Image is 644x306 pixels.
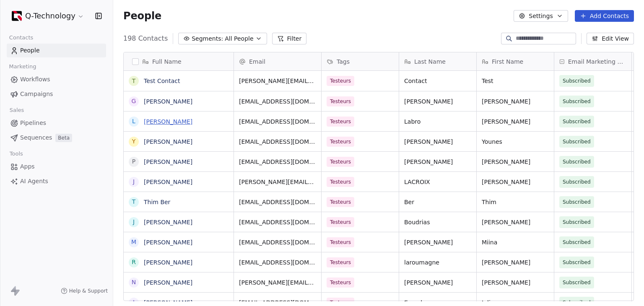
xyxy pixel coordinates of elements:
div: L [132,117,135,126]
div: T [132,77,136,86]
span: Marketing [5,60,40,73]
span: Help & Support [69,288,108,294]
span: Tools [6,148,26,160]
span: Sales [6,104,28,117]
span: Boudrias [404,218,471,226]
span: [PERSON_NAME] [482,117,549,126]
span: Email [249,57,265,66]
a: [PERSON_NAME] [144,138,192,145]
span: Subscribed [563,178,591,186]
span: Testeurs [327,76,354,86]
span: Pipelines [20,119,46,127]
div: R [132,258,136,267]
div: Y [132,137,136,146]
span: Tags [337,57,350,66]
span: [PERSON_NAME] [482,178,549,186]
span: Email Marketing Consent [568,57,626,66]
span: [PERSON_NAME] [482,97,549,106]
a: Campaigns [7,87,106,101]
div: T [132,197,136,206]
span: People [123,10,161,22]
span: People [20,46,40,55]
span: [EMAIL_ADDRESS][DOMAIN_NAME] [239,218,316,226]
span: Subscribed [563,218,591,226]
span: [EMAIL_ADDRESS][DOMAIN_NAME] [239,158,316,166]
div: Email [234,52,321,70]
span: 198 Contacts [123,34,168,44]
a: [PERSON_NAME] [144,98,192,105]
span: Miina [482,238,549,246]
div: G [132,97,136,106]
span: Test [482,77,549,85]
a: [PERSON_NAME] [144,118,192,125]
div: Last Name [399,52,476,70]
a: Help & Support [61,288,108,294]
a: [PERSON_NAME] [144,279,192,286]
span: [EMAIL_ADDRESS][DOMAIN_NAME] [239,258,316,267]
span: Subscribed [563,278,591,287]
span: [EMAIL_ADDRESS][DOMAIN_NAME] [239,117,316,126]
a: Thim Ber [144,199,170,205]
button: Q-Technology [10,9,86,23]
span: [PERSON_NAME][EMAIL_ADDRESS][DOMAIN_NAME] [239,77,316,85]
span: Subscribed [563,77,591,85]
span: Subscribed [563,97,591,106]
span: [EMAIL_ADDRESS][DOMAIN_NAME] [239,198,316,206]
button: Add Contacts [575,10,634,22]
div: Full Name [124,52,234,70]
span: [PERSON_NAME] [404,158,471,166]
span: Testeurs [327,96,354,106]
span: Testeurs [327,137,354,147]
span: Testeurs [327,197,354,207]
span: Labro [404,117,471,126]
span: Testeurs [327,157,354,167]
span: Thim [482,198,549,206]
span: [PERSON_NAME] [404,278,471,287]
span: Q-Technology [25,10,75,21]
span: Sequences [20,133,52,142]
div: P [132,157,135,166]
a: [PERSON_NAME] [144,259,192,266]
div: Email Marketing Consent [554,52,631,70]
span: Full Name [152,57,182,66]
span: Segments: [192,34,223,43]
span: All People [225,34,253,43]
span: Contact [404,77,471,85]
span: Campaigns [20,90,53,99]
span: [EMAIL_ADDRESS][DOMAIN_NAME] [239,137,316,146]
span: Younes [482,137,549,146]
a: People [7,44,106,57]
span: [PERSON_NAME] [482,258,549,267]
div: M [131,238,136,246]
div: Tags [322,52,399,70]
a: Pipelines [7,116,106,130]
a: [PERSON_NAME] [144,239,192,246]
span: [EMAIL_ADDRESS][DOMAIN_NAME] [239,97,316,106]
a: [PERSON_NAME] [144,158,192,165]
div: grid [124,71,234,301]
span: Testeurs [327,257,354,267]
span: Last Name [414,57,446,66]
span: Apps [20,162,35,171]
a: SequencesBeta [7,131,106,145]
span: Subscribed [563,198,591,206]
a: [PERSON_NAME] [144,299,192,306]
span: [PERSON_NAME] [404,238,471,246]
span: [PERSON_NAME] [482,218,549,226]
div: J [133,218,135,226]
a: [PERSON_NAME] [144,219,192,226]
span: Beta [55,134,72,142]
span: [PERSON_NAME] [404,97,471,106]
span: [EMAIL_ADDRESS][DOMAIN_NAME] [239,238,316,246]
span: First Name [492,57,523,66]
img: Q-One_Noir-Grand.png [12,11,22,21]
span: Workflows [20,75,50,84]
a: AI Agents [7,174,106,188]
button: Edit View [587,33,634,44]
a: Workflows [7,73,106,86]
span: Subscribed [563,137,591,146]
span: Ber [404,198,471,206]
span: Testeurs [327,237,354,247]
span: LACROIX [404,178,471,186]
span: [PERSON_NAME] [482,278,549,287]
